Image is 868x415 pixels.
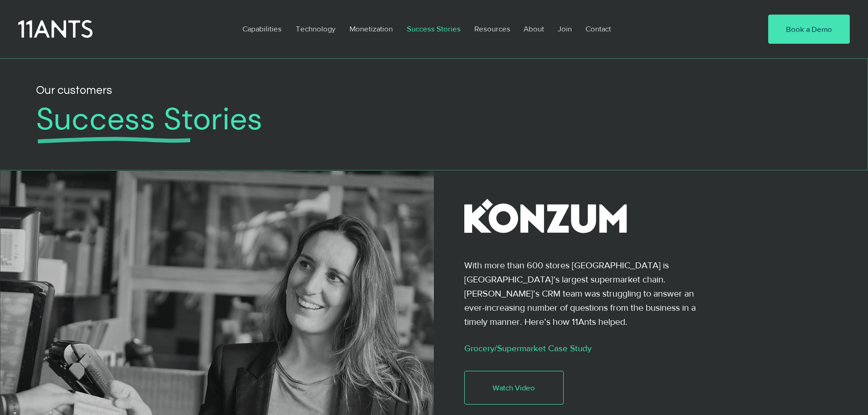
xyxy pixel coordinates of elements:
a: Grocery/Supermarket Case Study [464,343,591,353]
p: Monetization [345,18,397,39]
span: Book a Demo [786,24,832,35]
a: Capabilities [236,18,289,39]
p: Contact [581,18,616,39]
a: Watch Video [464,371,564,405]
p: Success Stories [402,18,465,39]
p: Join [553,18,576,39]
a: Book a Demo [768,15,850,44]
p: Capabilities [238,18,286,39]
a: Join [551,18,579,39]
a: Contact [579,18,619,39]
a: Success Stories [400,18,467,39]
nav: Site [236,18,740,39]
p: With more than 600 stores [GEOGRAPHIC_DATA] is [GEOGRAPHIC_DATA]’s largest supermarket chain. [PE... [464,258,701,328]
p: Technology [291,18,340,39]
span: Watch Video [493,382,535,393]
a: Resources [467,18,517,39]
h2: Our customers [36,82,603,100]
h1: Success Stories [36,101,780,138]
p: About [519,18,549,39]
a: Monetization [343,18,400,39]
p: Resources [470,18,515,39]
a: About [517,18,551,39]
a: Technology [289,18,343,39]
